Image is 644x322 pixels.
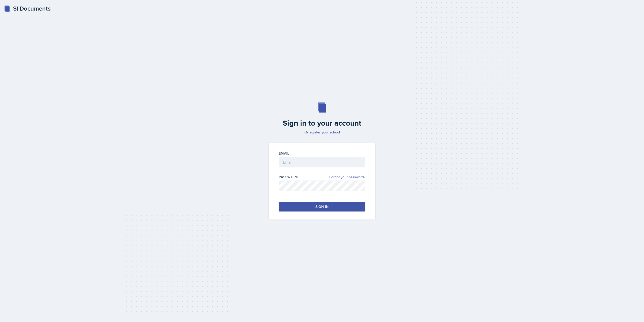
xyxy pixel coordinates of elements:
h2: Sign in to your account [266,119,378,128]
input: Email [279,157,365,167]
label: Password [279,174,299,180]
a: SI Documents [4,4,51,13]
p: Or [266,130,378,135]
button: Sign in [279,202,365,211]
div: Sign in [315,204,329,209]
label: Email [279,151,289,156]
a: register your school [308,130,340,135]
a: Forgot your password? [329,174,365,180]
